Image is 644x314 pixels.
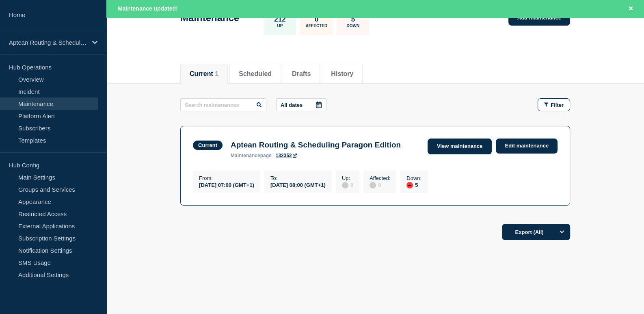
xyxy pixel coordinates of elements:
[406,181,421,188] div: 5
[626,4,636,13] button: Close banner
[292,70,311,78] button: Drafts
[199,175,254,181] p: From :
[231,153,272,158] p: page
[270,175,326,181] p: To :
[508,11,570,26] a: Add maintenance
[276,153,297,158] a: 132352
[428,139,492,154] a: View maintenance
[351,15,355,24] p: 5
[306,24,327,28] p: Affected
[281,102,303,108] p: All dates
[554,224,570,240] button: Options
[406,175,421,181] p: Down :
[231,153,260,158] span: maintenance
[502,224,570,240] button: Export (All)
[276,98,326,111] button: All dates
[342,181,353,188] div: 0
[277,24,283,28] p: Up
[496,139,558,154] a: Edit maintenance
[331,70,353,78] button: History
[370,182,376,188] div: disabled
[315,15,318,24] p: 0
[370,181,390,188] div: 0
[342,182,348,188] div: disabled
[180,98,266,111] input: Search maintenances
[198,142,217,148] div: Current
[215,70,218,77] span: 1
[270,181,326,188] div: [DATE] 08:00 (GMT+1)
[538,98,570,111] button: Filter
[199,181,254,188] div: [DATE] 07:00 (GMT+1)
[118,5,178,12] span: Maintenance updated!
[9,39,87,46] p: Aptean Routing & Scheduling Paragon Edition
[180,12,239,24] h1: Maintenance
[342,175,353,181] p: Up :
[551,102,564,108] span: Filter
[231,141,401,149] h3: Aptean Routing & Scheduling Paragon Edition
[239,70,272,78] button: Scheduled
[347,24,360,28] p: Down
[274,15,285,24] p: 212
[190,70,218,78] button: Current 1
[406,182,413,188] div: down
[370,175,390,181] p: Affected :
